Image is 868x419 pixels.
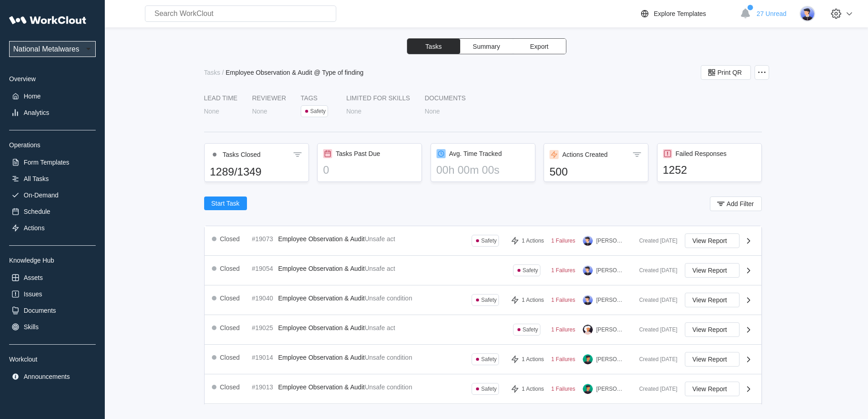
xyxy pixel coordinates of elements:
[473,43,500,50] span: Summary
[205,345,761,374] a: Closed#19014Employee Observation & AuditUnsafe conditionSafety1 Actions1 Failures[PERSON_NAME]Cre...
[727,201,754,207] span: Add Filter
[596,386,625,392] div: [PERSON_NAME]
[220,265,240,272] div: Closed
[252,94,286,102] div: Reviewer
[220,383,240,391] div: Closed
[222,69,224,76] div: /
[551,326,575,333] div: 1 Failures
[365,265,395,272] mark: Unsafe act
[632,267,678,274] div: Created [DATE]
[278,383,365,391] span: Employee Observation & Audit
[522,238,544,244] div: 1 Actions
[205,285,761,315] a: Closed#19040Employee Observation & AuditUnsafe conditionSafety1 Actions1 Failures[PERSON_NAME]Cre...
[663,164,756,176] div: 1252
[24,373,70,380] div: Announcements
[301,94,332,102] div: Tags
[513,39,566,54] button: Export
[336,150,380,157] div: Tasks Past Due
[220,235,240,243] div: Closed
[583,265,593,275] img: user-5.png
[204,94,238,102] div: LEAD TIME
[211,200,240,207] span: Start Task
[685,322,740,337] button: View Report
[9,205,96,218] a: Schedule
[632,386,678,392] div: Created [DATE]
[205,256,761,285] a: Closed#19054Employee Observation & AuditUnsafe actSafety1 Failures[PERSON_NAME]Created [DATE]View...
[583,325,593,335] img: user-4.png
[24,159,69,166] div: Form Templates
[632,297,678,303] div: Created [DATE]
[24,274,43,281] div: Assets
[693,386,727,392] span: View Report
[9,222,96,234] a: Actions
[551,386,575,392] div: 1 Failures
[220,324,240,331] div: Closed
[204,108,219,115] div: None
[24,175,49,182] div: All Tasks
[693,356,727,362] span: View Report
[9,370,96,383] a: Announcements
[583,354,593,364] img: user.png
[685,382,740,396] button: View Report
[24,191,58,199] div: On-Demand
[522,356,544,362] div: 1 Actions
[9,257,96,264] div: Knowledge Hub
[522,297,544,303] div: 1 Actions
[551,238,575,244] div: 1 Failures
[205,374,761,404] a: Closed#19013Employee Observation & AuditUnsafe conditionSafety1 Actions1 Failures[PERSON_NAME]Cre...
[523,326,538,333] div: Safety
[24,323,39,331] div: Skills
[278,295,365,302] span: Employee Observation & Audit
[596,267,625,274] div: [PERSON_NAME]
[9,321,96,333] a: Skills
[551,356,575,362] div: 1 Failures
[481,238,497,244] div: Safety
[9,288,96,300] a: Issues
[596,326,625,333] div: [PERSON_NAME]
[632,238,678,244] div: Created [DATE]
[551,267,575,274] div: 1 Failures
[24,290,42,298] div: Issues
[701,65,751,80] button: Print QR
[9,141,96,149] div: Operations
[596,356,625,362] div: [PERSON_NAME]
[676,150,727,157] div: Failed Responses
[632,356,678,362] div: Created [DATE]
[223,151,261,158] div: Tasks Closed
[685,293,740,307] button: View Report
[632,326,678,333] div: Created [DATE]
[523,267,538,274] div: Safety
[310,108,326,114] div: Safety
[562,151,608,158] div: Actions Created
[365,235,395,243] mark: Unsafe act
[346,94,410,102] div: LIMITED FOR SKILLS
[583,295,593,305] img: user-5.png
[425,108,440,115] div: None
[346,108,361,115] div: None
[718,69,742,76] span: Print QR
[145,5,336,22] input: Search WorkClout
[551,297,575,303] div: 1 Failures
[365,324,395,331] mark: Unsafe act
[757,10,786,17] span: 27 Unread
[693,326,727,333] span: View Report
[9,271,96,284] a: Assets
[252,235,275,243] div: #19073
[685,263,740,278] button: View Report
[278,354,365,361] span: Employee Observation & Audit
[220,295,240,302] div: Closed
[252,295,275,302] div: #19040
[365,295,412,302] mark: Unsafe condition
[639,8,735,19] a: Explore Templates
[407,39,460,54] button: Tasks
[481,297,497,303] div: Safety
[24,109,49,116] div: Analytics
[323,164,416,176] div: 0
[204,69,222,76] a: Tasks
[204,69,221,76] div: Tasks
[654,10,706,17] div: Explore Templates
[252,324,275,331] div: #19025
[365,383,412,391] mark: Unsafe condition
[481,356,497,362] div: Safety
[481,386,497,392] div: Safety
